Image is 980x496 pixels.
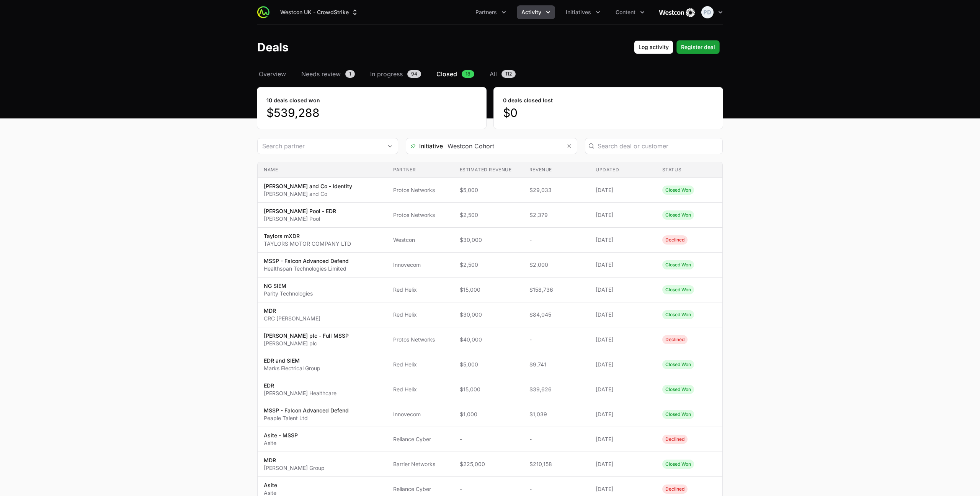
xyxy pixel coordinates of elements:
[634,40,720,54] div: Primary actions
[596,186,650,194] span: [DATE]
[488,69,517,79] a: All112
[596,411,650,418] span: [DATE]
[596,261,650,269] span: [DATE]
[300,69,356,79] a: Needs review1
[529,386,583,393] span: $39,626
[460,286,517,294] span: $15,000
[435,69,476,79] a: Closed18
[406,141,443,151] span: Initiative
[681,43,715,52] span: Register deal
[264,207,336,215] p: [PERSON_NAME] Pool - EDR
[676,40,720,54] button: Register deal
[596,435,650,443] span: [DATE]
[517,5,555,19] button: Activity
[596,386,650,393] span: [DATE]
[301,69,341,79] span: Needs review
[264,190,352,198] p: [PERSON_NAME] and Co
[590,162,656,178] th: Updated
[264,389,336,397] p: [PERSON_NAME] Healthcare
[393,435,447,443] span: Reliance Cyber
[596,211,650,219] span: [DATE]
[598,141,718,151] input: Search deal or customer
[460,186,517,194] span: $5,000
[454,162,523,178] th: Estimated revenue
[529,336,583,343] span: -
[393,361,447,368] span: Red Helix
[634,40,673,54] button: Log activity
[521,8,541,16] span: Activity
[264,481,277,489] p: Asite
[369,69,423,79] a: In progress94
[393,411,447,418] span: Innovecom
[393,485,447,493] span: Reliance Cyber
[460,361,517,368] span: $5,000
[611,5,649,19] button: Content
[264,282,313,290] p: NG SIEM
[264,464,325,472] p: [PERSON_NAME] Group
[639,43,669,52] span: Log activity
[443,138,562,154] input: Search initiatives
[264,182,352,190] p: [PERSON_NAME] and Co - Identity
[490,69,497,79] span: All
[471,5,511,19] button: Partners
[529,485,583,493] span: -
[596,286,650,294] span: [DATE]
[529,236,583,244] span: -
[460,336,517,343] span: $40,000
[276,5,363,19] div: Supplier switch menu
[460,411,517,418] span: $1,000
[596,361,650,368] span: [DATE]
[460,261,517,269] span: $2,500
[701,6,714,18] img: Payam Dinarvand
[257,87,723,129] section: stats
[529,361,583,368] span: $9,741
[382,138,398,154] div: Open
[264,382,336,389] p: EDR
[529,211,583,219] span: $2,379
[393,311,447,319] span: Red Helix
[471,5,511,19] div: Partners menu
[269,5,649,19] div: Main navigation
[370,69,403,79] span: In progress
[596,311,650,319] span: [DATE]
[264,315,320,322] p: CRC [PERSON_NAME]
[264,365,320,372] p: Marks Electrical Group
[611,5,649,19] div: Content menu
[264,432,298,439] p: Asite - MSSP
[258,162,387,178] th: Name
[393,211,447,219] span: Protos Networks
[475,8,497,16] span: Partners
[393,261,447,269] span: Innovecom
[393,286,447,294] span: Red Helix
[529,460,583,468] span: $210,158
[529,411,583,418] span: $1,039
[276,5,363,19] button: Westcon UK - CrowdStrike
[264,240,351,248] p: TAYLORS MOTOR COMPANY LTD
[257,69,287,79] a: Overview
[460,311,517,319] span: $30,000
[503,97,714,104] dt: 0 deals closed lost
[460,460,517,468] span: $225,000
[345,70,355,78] span: 1
[460,485,517,493] span: -
[460,211,517,219] span: $2,500
[407,70,421,78] span: 94
[257,40,289,54] h1: Deals
[517,5,555,19] div: Activity menu
[264,414,349,422] p: Peaple Talent Ltd
[264,257,349,265] p: MSSP - Falcon Advanced Defend
[393,236,447,244] span: Westcon
[562,138,577,154] button: Remove
[561,5,605,19] button: Initiatives
[393,386,447,393] span: Red Helix
[387,162,453,178] th: Partner
[258,138,382,154] input: Search partner
[462,70,474,78] span: 18
[264,290,313,297] p: Parity Technologies
[266,97,477,104] dt: 10 deals closed won
[259,69,286,79] span: Overview
[264,357,320,365] p: EDR and SIEM
[596,460,650,468] span: [DATE]
[264,215,336,223] p: [PERSON_NAME] Pool
[460,435,517,443] span: -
